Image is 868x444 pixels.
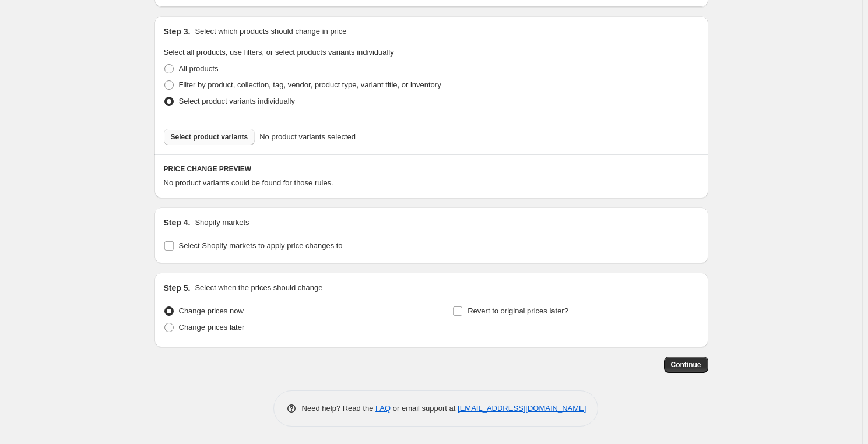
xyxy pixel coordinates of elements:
[664,357,708,373] button: Continue
[179,97,295,105] span: Select product variants individually
[164,129,255,145] button: Select product variants
[259,131,356,143] span: No product variants selected
[195,217,249,228] p: Shopify markets
[179,306,244,315] span: Change prices now
[164,282,191,294] h2: Step 5.
[164,178,333,187] span: No product variants could be found for those rules.
[458,404,586,413] a: [EMAIL_ADDRESS][DOMAIN_NAME]
[302,404,376,413] span: Need help? Read the
[671,360,701,369] span: Continue
[179,323,245,332] span: Change prices later
[468,306,568,315] span: Revert to original prices later?
[391,404,458,413] span: or email support at
[164,48,394,57] span: Select all products, use filters, or select products variants individually
[164,164,699,174] h6: PRICE CHANGE PREVIEW
[164,217,191,228] h2: Step 4.
[179,80,441,89] span: Filter by product, collection, tag, vendor, product type, variant title, or inventory
[179,241,343,250] span: Select Shopify markets to apply price changes to
[171,132,248,142] span: Select product variants
[164,26,191,37] h2: Step 3.
[195,282,322,294] p: Select when the prices should change
[195,26,346,37] p: Select which products should change in price
[179,64,219,73] span: All products
[375,404,391,413] a: FAQ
